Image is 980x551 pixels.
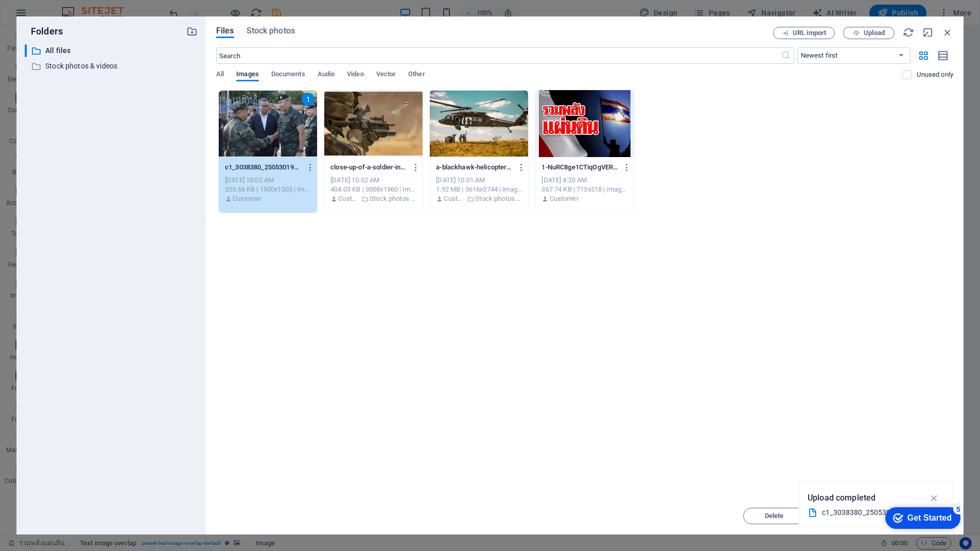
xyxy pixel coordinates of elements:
span: Vector [376,68,396,82]
span: Files [216,25,234,37]
p: All files [45,45,179,57]
div: By: Customer | Folder: Stock photos & videos [330,194,416,203]
p: Customer [233,194,261,203]
p: Customer [444,194,464,203]
span: Delete [765,513,784,519]
p: close-up-of-a-soldier-in-camo-firing-a-rifle-in-action-during-training-kJsgGnM2wgMUbgcnOPwDAw.jpeg [330,163,407,172]
p: Stock photos & videos [475,194,522,203]
span: Documents [271,68,305,82]
button: Delete [743,508,805,524]
div: 1.92 MB | 5616x3744 | image/jpeg [436,185,522,194]
p: Customer [550,194,579,203]
button: URL import [773,27,835,39]
span: Video [347,68,363,82]
div: [DATE] 10:02 AM [225,176,311,185]
div: Stock photos & videos [25,60,198,73]
div: 203.66 KB | 1500x1003 | image/jpeg [225,185,311,194]
div: [DATE] 10:01 AM [436,176,522,185]
p: Customer [338,194,359,203]
span: Upload [864,30,885,36]
p: Upload completed [808,491,876,505]
div: By: Customer | Folder: Stock photos & videos [436,194,522,203]
p: Stock photos & videos [45,60,179,72]
p: c1_3038380_250530195422-kIBhS8M00BvwoIHrnUEMjw.jpg [225,163,302,172]
div: 404.03 KB | 3008x1960 | image/jpeg [330,185,416,194]
i: Reload [903,27,914,38]
div: [DATE] 4:20 AM [541,176,627,185]
span: URL import [793,30,826,36]
span: Stock photos [247,25,295,37]
i: Create new folder [186,26,198,37]
div: 1 [302,93,314,106]
input: Search [216,47,781,64]
i: Minimize [922,27,934,38]
span: Other [408,68,425,82]
span: All [216,68,224,82]
p: Folders [25,25,63,38]
p: Stock photos & videos [370,194,416,203]
div: ​ [25,44,27,57]
div: Get Started 5 items remaining, 0% complete [8,5,83,27]
p: a-blackhawk-helicopter-in-a-military-training-mission-with-soldiers-on-a-field-ZJhEXG0Ge3SOK5NBQj... [436,163,513,172]
span: Images [236,68,259,82]
button: Upload [843,27,895,39]
div: [DATE] 10:02 AM [330,176,416,185]
p: Displays only files that are not in use on the website. Files added during this session can still... [917,70,953,79]
div: 5 [76,2,86,12]
div: Get Started [30,11,75,21]
span: Audio [318,68,335,82]
div: c1_3038380_250530195422.jpg [822,507,922,519]
i: Close [942,27,953,38]
div: 367.74 KB | 713x518 | image/png [541,185,627,194]
p: 1-NuRC8ge1CTiqOgVERCcf5g.png [541,163,618,172]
